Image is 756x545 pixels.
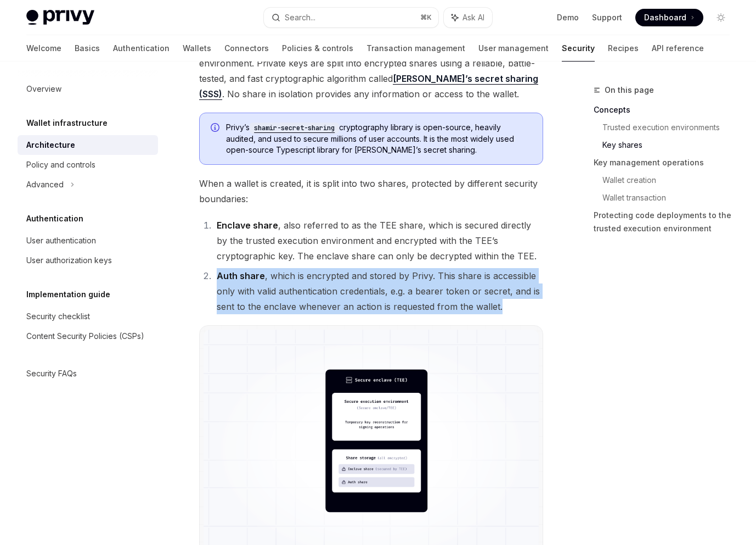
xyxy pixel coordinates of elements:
a: Trusted execution environments [602,119,738,136]
div: Security checklist [26,310,90,323]
strong: Auth share [217,270,265,281]
a: Demo [557,12,579,23]
a: Welcome [26,35,61,62]
div: Overview [26,82,61,96]
a: Authentication [113,35,170,62]
a: Security [562,35,595,62]
a: Protecting code deployments to the trusted execution environment [594,207,738,237]
span: On this page [605,84,654,97]
a: API reference [652,35,704,62]
div: User authentication [26,234,96,247]
code: shamir-secret-sharing [250,123,339,134]
a: Key shares [602,136,738,154]
span: When a wallet is created, it is split into two shares, protected by different security boundaries: [199,176,543,207]
a: Wallet transaction [602,189,738,207]
a: Security checklist [18,307,158,326]
li: , also referred to as the TEE share, which is secured directly by the trusted execution environme... [213,218,543,264]
span: Key sharding and assembly only ever occur within the trusted execution environment. Private keys ... [199,40,543,102]
a: Concepts [594,101,738,119]
a: Transaction management [366,35,465,62]
h5: Wallet infrastructure [26,116,108,130]
a: User management [478,35,549,62]
span: Dashboard [644,12,686,23]
button: Toggle dark mode [712,9,730,26]
h5: Implementation guide [26,288,110,301]
a: Overview [18,79,158,99]
div: User authorization keys [26,254,112,267]
div: Security FAQs [26,367,77,380]
div: Search... [285,11,315,24]
a: Wallets [183,35,211,62]
div: Architecture [26,138,75,152]
a: Recipes [608,35,639,62]
a: Key management operations [594,154,738,171]
a: shamir-secret-sharing [250,123,339,132]
a: Content Security Policies (CSPs) [18,326,158,346]
h5: Authentication [26,212,83,225]
img: light logo [26,10,94,25]
a: User authorization keys [18,251,158,270]
div: Advanced [26,178,64,191]
a: Security FAQs [18,364,158,383]
strong: Enclave share [217,220,278,231]
svg: Info [211,123,222,134]
a: Policies & controls [282,35,353,62]
a: Wallet creation [602,171,738,189]
a: Support [592,12,622,23]
button: Ask AI [444,8,492,27]
button: Search...⌘K [264,8,439,27]
li: , which is encrypted and stored by Privy. This share is accessible only with valid authentication... [213,268,543,314]
a: Dashboard [635,9,703,26]
a: Architecture [18,135,158,155]
a: Policy and controls [18,155,158,175]
a: Connectors [224,35,269,62]
span: ⌘ K [420,13,432,22]
span: Privy’s cryptography library is open-source, heavily audited, and used to secure millions of user... [226,122,532,155]
a: User authentication [18,231,158,251]
span: Ask AI [462,12,484,23]
div: Content Security Policies (CSPs) [26,330,144,343]
a: Basics [75,35,100,62]
div: Policy and controls [26,158,95,171]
